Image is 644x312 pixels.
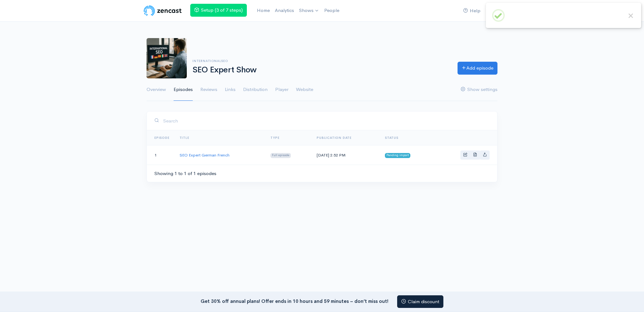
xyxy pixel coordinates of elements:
a: Show settings [461,78,497,101]
button: Close this dialog [627,12,635,20]
a: Links [225,78,236,101]
a: Analytics [272,4,297,17]
a: Overview [147,78,166,101]
strong: Get 30% off annual plans! Offer ends in 10 hours and 59 minutes – don’t miss out! [201,298,388,304]
a: Home [254,4,272,17]
a: People [322,4,342,17]
a: Episode [154,136,169,140]
h1: SEO Expert Show [192,65,450,75]
td: 1 [147,145,175,165]
div: Basic example [460,150,490,160]
a: Claim discount [397,295,443,308]
img: ZenCast Logo [143,4,183,17]
a: Player [275,78,288,101]
span: Full episode [270,153,291,158]
a: Help [461,4,483,18]
a: Website [296,78,313,101]
div: Showing 1 to 1 of 1 episodes [154,170,216,177]
a: Title [180,136,189,140]
a: SEO Expert German French [180,152,230,158]
a: Type [270,136,279,140]
td: [DATE] 2:52 PM [312,145,380,165]
span: Status [385,136,398,140]
a: Episodes [174,78,193,101]
a: Reviews [200,78,217,101]
input: Search [163,114,490,127]
a: Distribution [243,78,268,101]
span: Pending import [385,153,410,158]
a: Add episode [458,62,497,75]
a: Setup (3 of 7 steps) [190,4,247,17]
a: Publication date [317,136,352,140]
h6: internationalseo [192,59,450,63]
a: Shows [297,4,322,18]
